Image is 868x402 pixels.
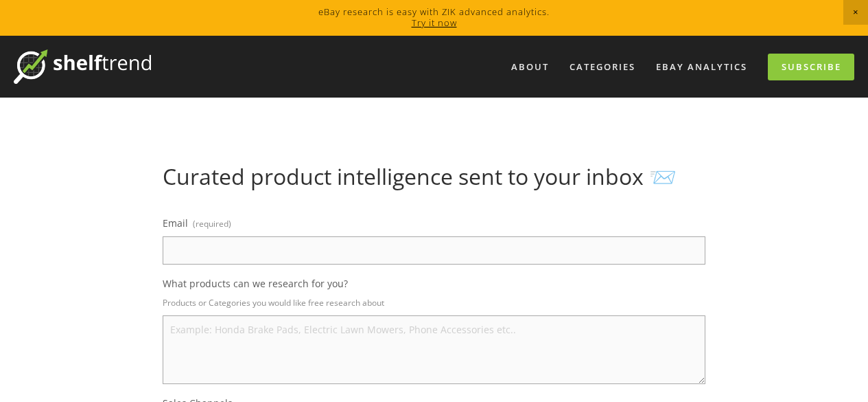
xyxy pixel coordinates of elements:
a: eBay Analytics [647,56,756,78]
img: ShelfTrend [14,49,151,84]
h1: Curated product intelligence sent to your inbox 📨 [163,164,705,190]
span: What products can we research for you? [163,277,348,290]
a: About [502,56,558,78]
span: (required) [193,214,231,234]
a: Subscribe [768,54,854,80]
div: Categories [561,56,644,78]
a: Try it now [412,16,457,29]
span: Email [163,216,188,230]
p: Products or Categories you would like free research about [163,293,705,313]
